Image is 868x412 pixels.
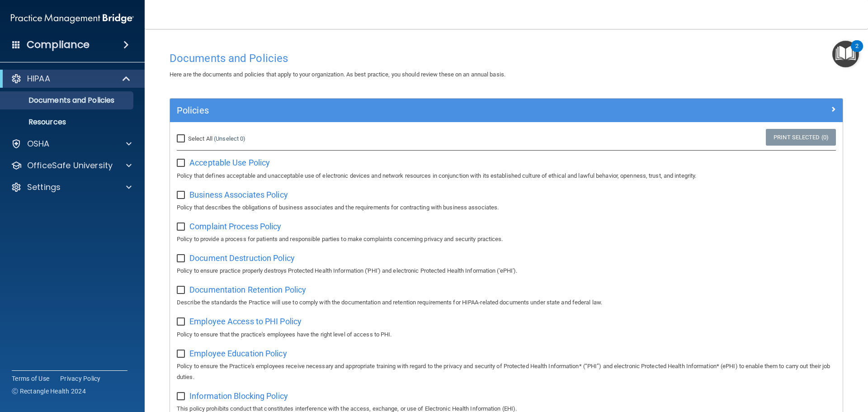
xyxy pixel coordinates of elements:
[177,103,836,118] a: Policies
[189,222,281,231] span: Complaint Process Policy
[189,285,306,294] span: Documentation Retention Policy
[177,265,836,276] p: Policy to ensure practice properly destroys Protected Health Information ('PHI') and electronic P...
[12,387,86,396] span: Ⓒ Rectangle Health 2024
[60,374,101,383] a: Privacy Policy
[712,348,857,384] iframe: Drift Widget Chat Controller
[177,329,836,340] p: Policy to ensure that the practice's employees have the right level of access to PHI.
[189,253,295,263] span: Document Destruction Policy
[188,135,212,142] span: Select All
[6,118,129,127] p: Resources
[177,105,668,115] h5: Policies
[170,71,505,78] span: Here are the documents and policies that apply to your organization. As best practice, you should...
[189,317,302,326] span: Employee Access to PHI Policy
[177,202,836,213] p: Policy that describes the obligations of business associates and the requirements for contracting...
[27,160,113,171] p: OfficeSafe University
[11,9,134,28] img: PMB logo
[855,46,859,58] div: 2
[11,73,131,84] a: HIPAA
[170,52,843,64] h4: Documents and Policies
[11,160,132,171] a: OfficeSafe University
[27,73,50,84] p: HIPAA
[177,170,836,181] p: Policy that defines acceptable and unacceptable use of electronic devices and network resources i...
[189,391,288,401] span: Information Blocking Policy
[177,234,836,245] p: Policy to provide a process for patients and responsible parties to make complaints concerning pr...
[12,374,49,383] a: Terms of Use
[766,129,836,146] a: Print Selected (0)
[11,182,132,193] a: Settings
[832,41,859,67] button: Open Resource Center, 2 new notifications
[189,190,288,199] span: Business Associates Policy
[177,361,836,383] p: Policy to ensure the Practice's employees receive necessary and appropriate training with regard ...
[177,297,836,308] p: Describe the standards the Practice will use to comply with the documentation and retention requi...
[214,135,245,142] a: (Unselect 0)
[27,138,50,149] p: OSHA
[6,96,129,105] p: Documents and Policies
[11,138,132,149] a: OSHA
[189,349,287,358] span: Employee Education Policy
[177,135,187,142] input: Select All (Unselect 0)
[27,182,61,193] p: Settings
[27,38,90,51] h4: Compliance
[189,158,270,167] span: Acceptable Use Policy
